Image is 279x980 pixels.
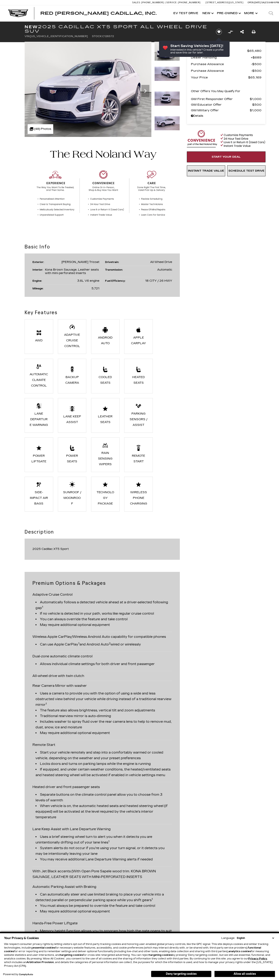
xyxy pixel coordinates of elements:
[92,287,99,290] span: 5,721
[166,1,177,4] span: Service:
[25,42,151,137] img: New 2025 Crystal White Tricoat Cadillac Sport image 1
[141,85,149,97] div: Next
[35,761,172,767] li: Locks doors and turns on parking lamps while the engine is running
[191,48,261,54] a: MSRP $65,480
[187,151,265,162] a: Start Your Deal
[187,178,265,242] iframe: YouTube video player
[150,260,172,264] span: All Wheel Drive
[145,279,172,283] span: 18 CITY / 26 HWY
[191,102,252,107] span: GM Educator Offer
[32,681,172,740] div: Rear Camera Mirror with washer
[33,946,55,949] strong: essential cookies
[96,374,115,386] div: Cooled Seats
[25,35,30,38] span: VIN:
[108,840,109,843] sup: 1
[35,903,172,909] li: You must always be prepared to override the feature and take control
[35,661,172,667] li: Allows individual climate settings for both driver and front passenger
[63,374,81,386] div: Backup Camera
[35,845,172,857] li: System alerts do not occur if you're using your turn signal, or it detects you may be intentional...
[191,61,261,67] a: Purchase Allowance $500
[129,374,148,386] div: Heated Seats
[132,1,141,4] span: Sales:
[32,782,172,824] div: Heated driver and front passenger seats
[32,268,45,271] div: Interior:
[35,803,172,820] li: When vehicle is on, the automatic heated seats and heated steering wheel (if equipped) will be ac...
[35,599,172,611] li: Automatically follows a detected vehicle ahead at a driver-selected following gap
[25,309,180,316] h2: Key Features
[35,857,172,862] li: You may receive additional Lane Departure Warning alerts if needed
[25,528,180,536] h2: Description
[35,730,172,736] li: May require additional optional equipment
[96,414,115,425] div: Leather Seats
[129,411,148,428] div: Parking Sensors / Assist
[191,55,261,60] a: Dealer Handling $689
[165,1,202,4] a: Service: [PHONE_NUMBER]
[188,169,224,172] span: Instant Trade Value
[32,918,172,961] div: Hands-Free Power Liftgate
[191,107,261,113] a: GM Military Offer $1,000
[252,29,256,35] a: Print this New 2025 Cadillac XT5 Sport All Wheel Drive SUV
[35,928,172,939] li: Memory height function allows you to program how high the gate opens to suit you
[214,29,223,35] button: Save vehicle
[200,5,215,21] a: New
[92,35,102,38] span: Stock:
[132,1,165,4] a: Sales: [PHONE_NUMBER]
[105,279,127,283] div: Fuel Efficiency:
[191,48,247,54] span: MSRP
[32,279,44,283] div: Engine:
[191,89,240,94] p: Other Offers You May Qualify For
[32,882,172,918] div: Automatic Parking Assist with Braking
[187,165,225,176] a: Instant Trade Value
[261,1,269,4] span: Sales:
[240,29,244,35] a: Share this New 2025 Cadillac XT5 Sport All Wheel Drive SUV
[248,1,261,4] span: Open [DATE]
[228,950,251,953] strong: analytics cookies
[35,909,172,914] li: May require additional optional equipment
[269,1,279,4] span: 9 AM-6 PM
[149,954,172,956] strong: targeting cookies
[191,68,251,74] span: Purchase Allowance
[105,268,125,271] div: Transmission:
[154,91,180,106] img: New 2025 Crystal White Tricoat Cadillac Sport image 3
[191,96,250,102] span: GM First Responder Offer
[63,490,81,507] div: Sunroof / Moonroof
[227,29,233,35] button: Compare vehicle
[32,824,172,866] div: Lane Keep Assist with Lane Departure Warning
[29,411,48,428] div: Lane Departure Warning
[35,616,172,622] li: You can always override the feature and take control
[152,898,153,901] sup: 1
[228,169,264,172] span: Schedule Test Drive
[227,165,265,176] a: Schedule Test Drive
[45,268,99,275] span: Kona Brown Sauvage, Leather seats with mini-perforated inserts
[251,68,261,74] span: $500
[206,1,244,4] a: [STREET_ADDRESS][US_STATE]
[191,68,261,74] a: Purchase Allowance $500
[35,611,172,616] li: If no vehicle is detected in your path, works like regular cruise control
[19,973,33,976] a: ComplyAuto
[157,268,172,271] span: Automatic
[191,75,248,80] span: Your Price
[42,606,43,608] sup: 1
[212,155,241,158] span: Start Your Deal
[35,767,172,778] li: If equipped, and under certain weather conditions, the heated/ventilated seats and heated steerin...
[63,414,81,425] div: Lane keep assist
[32,546,172,552] div: 2025 Cadillac XT5 Sport
[129,335,148,346] div: Apple CarPlay
[8,9,28,17] img: Cadillac Dark Logo with Cadillac White Text
[30,35,88,38] span: [US_VEHICLE_IDENTIFICATION_NUMBER]
[35,713,172,719] li: Traditional rearview mirror is auto-dimming
[32,652,172,671] div: Dual-zone automatic climate control
[40,11,157,15] a: Red [PERSON_NAME] Cadillac, Inc.
[242,5,259,21] button: More
[191,75,261,80] a: Your Price $65,169
[251,55,261,60] span: $689
[32,866,172,882] div: With Jet Black accents (With Open Pore Sapele wood trim. KONA BROWN SAUVAGE, LEATHER SEATS WITH M...
[236,936,275,940] select: Language Select
[4,935,39,941] span: Your Privacy & Cookies
[247,48,261,54] span: $65,480
[214,971,275,977] button: Allow all cookies
[151,971,211,977] button: Deny targeting cookies
[250,107,261,113] span: $1,000
[248,957,267,960] a: Privacy Policy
